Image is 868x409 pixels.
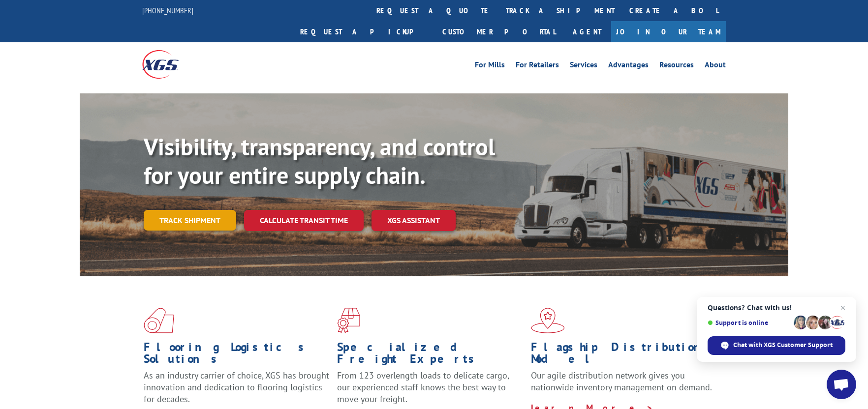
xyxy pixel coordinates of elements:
[475,61,505,72] a: For Mills
[293,21,435,42] a: Request a pickup
[337,341,523,370] h1: Specialized Freight Experts
[531,370,712,393] span: Our agile distribution network gives you nationwide inventory management on demand.
[708,319,790,326] span: Support is online
[142,5,193,15] a: [PHONE_NUMBER]
[837,302,849,314] span: Close chat
[705,61,726,72] a: About
[827,370,856,399] div: Open chat
[372,210,456,231] a: XGS ASSISTANT
[611,21,726,42] a: Join Our Team
[531,341,717,370] h1: Flagship Distribution Model
[516,61,559,72] a: For Retailers
[708,336,845,355] div: Chat with XGS Customer Support
[570,61,597,72] a: Services
[144,210,236,231] a: Track shipment
[244,210,364,231] a: Calculate transit time
[144,308,174,333] img: xgs-icon-total-supply-chain-intelligence-red
[337,308,360,333] img: xgs-icon-focused-on-flooring-red
[563,21,611,42] a: Agent
[733,341,833,350] span: Chat with XGS Customer Support
[531,308,565,333] img: xgs-icon-flagship-distribution-model-red
[435,21,563,42] a: Customer Portal
[144,370,329,405] span: As an industry carrier of choice, XGS has brought innovation and dedication to flooring logistics...
[608,61,649,72] a: Advantages
[659,61,694,72] a: Resources
[708,304,845,312] span: Questions? Chat with us!
[144,341,330,370] h1: Flooring Logistics Solutions
[144,131,495,190] b: Visibility, transparency, and control for your entire supply chain.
